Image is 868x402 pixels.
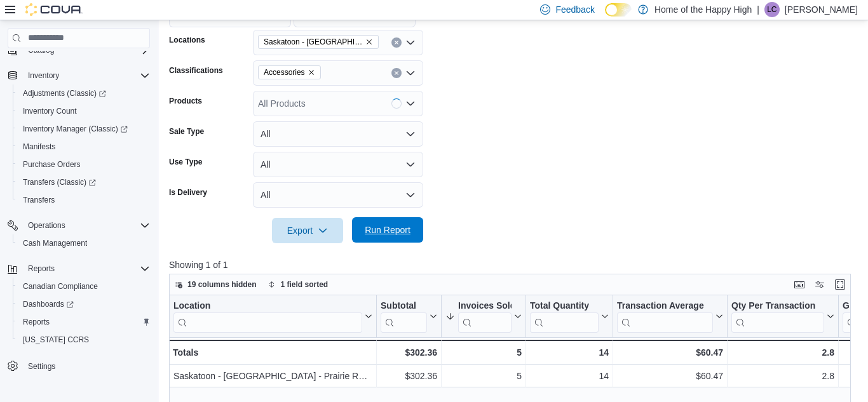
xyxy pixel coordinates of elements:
span: Cash Management [18,236,150,251]
button: Inventory [23,68,64,83]
span: Inventory [23,68,150,83]
button: Inventory Count [13,102,155,120]
span: Inventory [28,70,59,81]
input: Dark Mode [605,3,632,17]
button: Display options [812,277,827,292]
span: Purchase Orders [23,159,81,170]
span: Reports [23,317,50,327]
button: Total Quantity [530,300,609,332]
span: Run Report [365,224,410,236]
div: Transaction Average [617,300,713,332]
div: Total Quantity [530,300,599,332]
button: Clear input [391,68,402,78]
button: Settings [3,356,155,375]
button: Purchase Orders [13,156,155,173]
a: Transfers [18,192,60,208]
label: Locations [169,35,205,45]
button: Enter fullscreen [832,277,848,292]
a: Settings [23,359,60,374]
span: [US_STATE] CCRS [23,335,89,345]
span: Catalog [23,43,150,58]
button: Reports [13,313,155,331]
a: Dashboards [13,295,155,313]
a: Canadian Compliance [18,279,103,294]
span: Transfers [23,195,55,205]
div: Qty Per Transaction [731,300,824,312]
a: Inventory Manager (Classic) [13,120,155,138]
button: Transaction Average [617,300,723,332]
span: Operations [28,220,65,231]
span: Reports [23,261,150,276]
button: Invoices Sold [445,300,522,332]
button: 1 field sorted [263,277,334,292]
button: Subtotal [381,300,437,332]
button: Open list of options [405,98,416,109]
button: Remove Accessories from selection in this group [308,69,315,76]
a: Purchase Orders [18,157,86,172]
div: $60.47 [617,345,723,360]
a: Dashboards [18,297,79,312]
span: Settings [28,361,55,372]
button: Manifests [13,138,155,156]
span: 1 field sorted [281,279,329,290]
div: 2.8 [731,368,834,384]
div: 14 [530,345,609,360]
span: Canadian Compliance [23,281,98,291]
div: Lilly Colborn [764,2,780,17]
div: Transaction Average [617,300,713,312]
button: Reports [23,261,60,276]
span: Dashboards [23,299,74,309]
div: Totals [173,345,372,360]
button: Open list of options [405,68,416,78]
span: Adjustments (Classic) [18,86,150,101]
div: Total Quantity [530,300,599,312]
button: All [253,152,423,177]
button: Remove Saskatoon - Stonebridge - Prairie Records from selection in this group [365,38,373,46]
a: Manifests [18,139,60,154]
div: Location [173,300,362,332]
button: 19 columns hidden [170,277,262,292]
div: Saskatoon - [GEOGRAPHIC_DATA] - Prairie Records [173,368,372,384]
div: $60.47 [617,368,723,384]
button: [US_STATE] CCRS [13,331,155,349]
span: Canadian Compliance [18,279,150,294]
button: Operations [23,218,71,233]
span: Operations [23,218,150,233]
p: Showing 1 of 1 [169,258,858,271]
span: Reports [18,314,150,330]
div: $302.36 [381,368,437,384]
label: Sale Type [169,126,204,137]
button: Keyboard shortcuts [792,277,807,292]
span: LC [767,2,776,17]
span: Saskatoon - Stonebridge - Prairie Records [258,35,379,49]
button: Qty Per Transaction [731,300,834,332]
div: Qty Per Transaction [731,300,824,332]
label: Products [169,96,202,106]
a: Reports [18,314,55,330]
span: Inventory Manager (Classic) [18,121,150,137]
button: Catalog [23,43,59,58]
a: Transfers (Classic) [18,175,101,190]
button: All [253,182,423,208]
span: Feedback [555,3,594,16]
div: Subtotal [381,300,427,332]
button: All [253,121,423,147]
a: Inventory Count [18,104,82,119]
span: Cash Management [23,238,87,248]
span: Catalog [28,45,54,55]
button: Canadian Compliance [13,278,155,295]
span: 19 columns hidden [187,279,257,290]
button: Reports [3,260,155,278]
label: Use Type [169,157,202,167]
button: Export [272,218,343,243]
button: Run Report [352,217,423,243]
span: Inventory Count [18,104,150,119]
div: 2.8 [731,345,834,360]
div: Subtotal [381,300,427,312]
span: Dark Mode [605,17,606,17]
a: Adjustments (Classic) [13,84,155,102]
span: Purchase Orders [18,157,150,172]
p: [PERSON_NAME] [785,2,858,17]
div: 5 [445,345,522,360]
a: Cash Management [18,236,92,251]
